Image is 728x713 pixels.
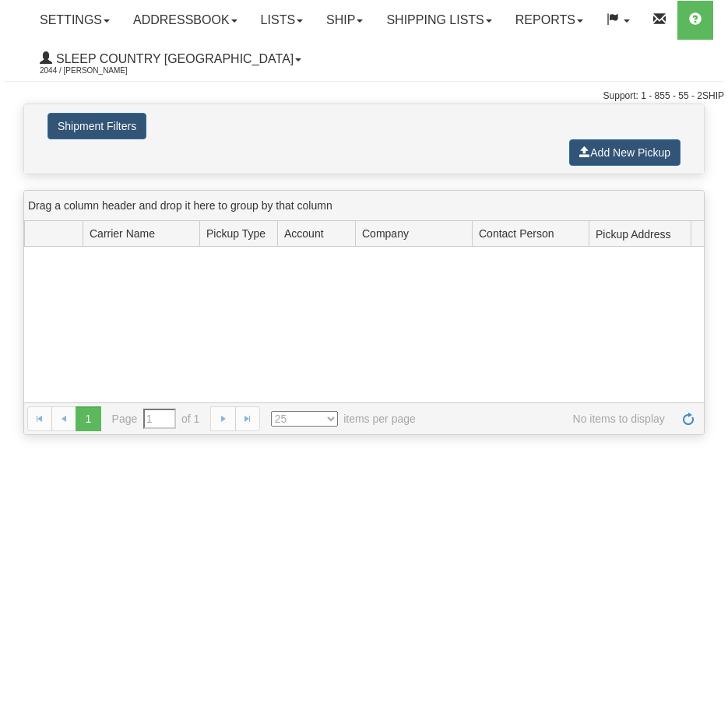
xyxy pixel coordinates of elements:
[90,226,155,241] span: Carrier Name
[375,1,503,40] a: Shipping lists
[76,406,100,431] span: 1
[362,226,409,241] span: Company
[315,1,375,40] a: Ship
[112,409,200,429] span: Page of 1
[121,1,249,40] a: Addressbook
[438,411,665,427] span: No items to display
[206,226,266,241] span: Pickup Type
[271,411,416,427] span: items per page
[28,40,313,79] a: Sleep Country [GEOGRAPHIC_DATA] 2044 / [PERSON_NAME]
[40,63,157,79] span: 2044 / [PERSON_NAME]
[284,226,324,241] span: Account
[676,406,701,431] a: Refresh
[249,1,315,40] a: Lists
[28,1,121,40] a: Settings
[569,139,681,166] button: Add New Pickup
[47,113,146,139] button: Shipment Filters
[479,226,554,241] span: Contact Person
[4,90,724,103] div: Support: 1 - 855 - 55 - 2SHIP
[504,1,595,40] a: Reports
[52,52,294,65] span: Sleep Country [GEOGRAPHIC_DATA]
[24,191,704,221] div: grid grouping header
